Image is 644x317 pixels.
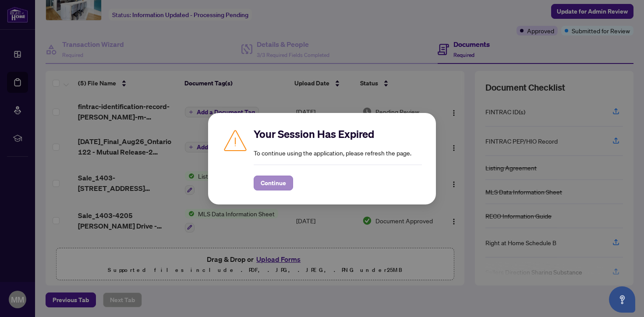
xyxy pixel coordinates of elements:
img: Caution icon [222,127,248,153]
div: To continue using the application, please refresh the page. [254,127,422,190]
button: Continue [254,176,293,190]
h2: Your Session Has Expired [254,127,422,141]
button: Open asap [609,286,635,313]
span: Continue [261,176,286,190]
